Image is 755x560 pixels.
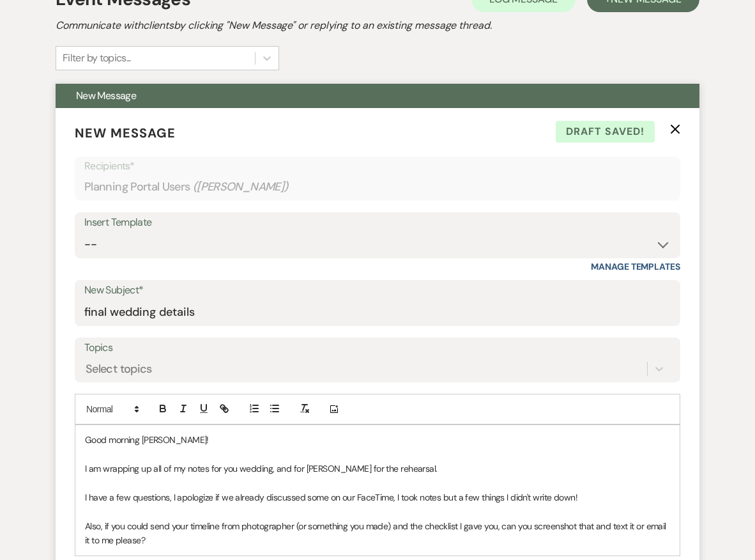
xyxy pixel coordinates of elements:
[85,433,670,447] p: Good morning [PERSON_NAME]!
[84,175,671,199] div: Planning Portal Users
[591,261,680,272] a: Manage Templates
[85,462,670,476] p: I am wrapping up all of my notes for you wedding, and for [PERSON_NAME] for the rehearsal.
[84,214,671,232] div: Insert Template
[85,490,670,504] p: I have a few questions, I apologize if we already discussed some on our FaceTime, I took notes bu...
[85,519,670,548] p: Also, if you could send your timeline from photographer (or something you made) and the checklist...
[84,339,671,357] label: Topics
[193,178,289,196] span: ( [PERSON_NAME] )
[76,89,136,102] span: New Message
[75,125,176,141] span: New Message
[86,361,152,378] div: Select topics
[84,158,671,175] p: Recipients*
[84,281,671,300] label: New Subject*
[556,121,655,143] span: Draft saved!
[63,51,131,66] div: Filter by topics...
[56,18,699,33] h2: Communicate with clients by clicking "New Message" or replying to an existing message thread.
